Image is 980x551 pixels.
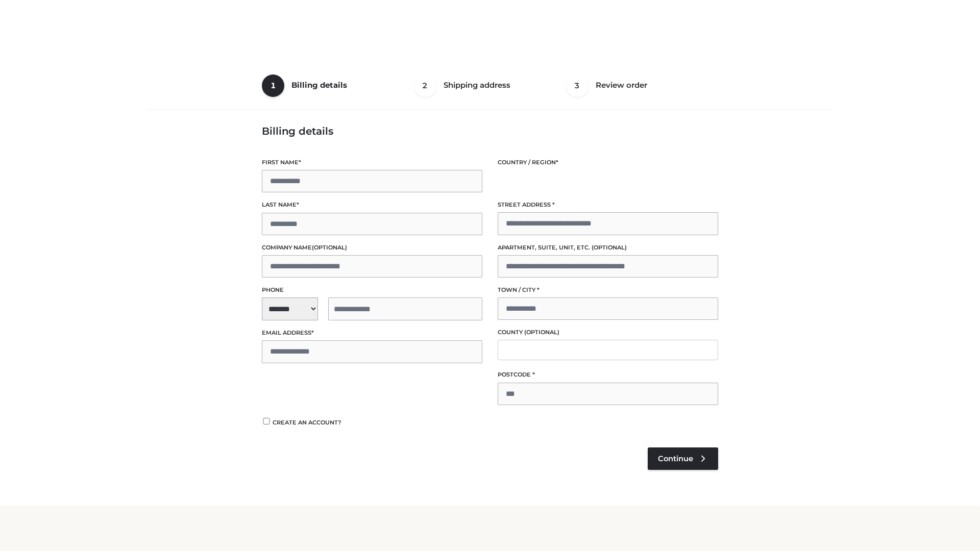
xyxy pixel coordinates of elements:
[498,370,718,380] label: Postcode
[262,243,482,253] label: Company name
[524,329,559,336] span: (optional)
[262,125,718,137] h3: Billing details
[262,418,271,424] input: Create an account?
[262,158,482,167] label: First name
[262,285,482,295] label: Phone
[498,285,718,295] label: Town / City
[312,244,347,251] span: (optional)
[498,243,718,253] label: Apartment, suite, unit, etc.
[498,328,718,337] label: County
[498,158,718,167] label: Country / Region
[273,419,341,426] span: Create an account?
[592,244,627,251] span: (optional)
[648,447,718,470] a: Continue
[262,328,482,338] label: Email address
[658,454,693,463] span: Continue
[262,200,482,210] label: Last name
[498,200,718,210] label: Street address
